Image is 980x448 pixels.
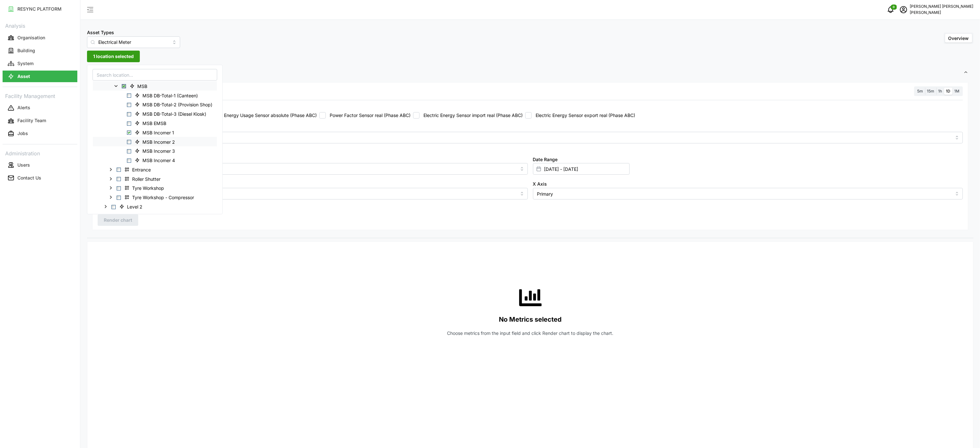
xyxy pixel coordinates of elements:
[117,203,147,210] span: Level 2
[3,3,77,15] a: RESYNC PLATFORM
[17,73,30,80] p: Asset
[122,84,126,88] span: Select MSB
[132,119,171,127] span: MSB EMSB
[127,93,131,98] span: Select MSB DB-Total-1 (Canteen)
[98,145,963,150] p: *You can only select a maximum of 5 metrics
[3,71,77,82] button: Asset
[420,112,523,119] label: Electric Energy Sensor import real (Phase ABC)
[946,89,951,93] span: 1D
[3,31,77,44] a: Organisation
[3,159,77,171] button: Users
[142,93,198,99] span: MSB DB-Total-1 (Canteen)
[117,186,121,190] span: Select Tyre Workshop
[127,140,131,144] span: Select MSB Incomer 2
[142,139,175,145] span: MSB Incomer 2
[112,205,116,209] span: Select Level 2
[17,60,34,67] p: System
[3,148,77,158] p: Administration
[17,162,30,168] p: Users
[132,185,164,191] span: Tyre Workshop
[132,167,151,173] span: Entrance
[533,163,630,175] input: Select date range
[132,129,179,136] span: MSB Incomer 1
[3,128,77,140] button: Jobs
[137,83,147,90] span: MSB
[3,45,77,56] button: Building
[326,112,411,119] label: Power Factor Sensor real (Phase ABC)
[3,91,77,100] p: Facility Management
[3,127,77,140] a: Jobs
[532,112,635,119] label: Electric Energy Sensor export real (Phase ABC)
[3,115,77,127] button: Facility Team
[3,114,77,127] a: Facility Team
[87,29,114,36] label: Asset Types
[122,175,165,183] span: Roller Shutter
[3,172,77,184] button: Contact Us
[897,3,910,16] button: schedule
[3,44,77,57] a: Building
[127,112,131,116] span: Select MSB DB-Total-3 (Diesel Kiosk)
[910,10,974,16] p: [PERSON_NAME]
[17,47,35,54] p: Building
[87,81,974,238] div: Settings
[122,193,199,201] span: Tyre Workshop - Compressor
[132,110,211,118] span: MSB DB-Total-3 (Diesel Kiosk)
[92,69,217,81] input: Search location...
[917,89,923,93] span: 5m
[3,171,77,184] a: Contact Us
[127,159,131,163] span: Select MSB Incomer 4
[533,180,547,188] label: X Axis
[142,120,166,127] span: MSB EMSB
[127,82,152,90] span: MSB
[17,175,41,181] p: Contact Us
[127,121,131,125] span: Select MSB EMSB
[3,102,77,114] button: Alerts
[533,156,558,163] label: Date Range
[87,65,974,81] button: Settings
[127,149,131,153] span: Select MSB Incomer 3
[3,57,77,70] a: System
[142,111,206,117] span: MSB DB-Total-3 (Diesel Kiosk)
[142,102,212,108] span: MSB DB-Total-2 (Provision Shop)
[98,163,528,175] input: Select chart type
[87,51,140,62] button: 1 location selected
[447,330,614,336] p: Choose metrics from the input field and click Render chart to display the chart.
[17,104,30,111] p: Alerts
[132,194,194,201] span: Tyre Workshop - Compressor
[927,89,935,93] span: 15m
[132,147,180,155] span: MSB Incomer 3
[17,34,45,41] p: Organisation
[499,314,562,325] p: No Metrics selected
[3,3,77,15] button: RESYNC PLATFORM
[142,157,175,164] span: MSB Incomer 4
[132,156,180,164] span: MSB Incomer 4
[92,65,964,81] span: Settings
[3,58,77,69] button: System
[884,3,897,16] button: notifications
[87,65,223,214] div: 1 location selected
[117,177,121,181] span: Select Roller Shutter
[122,166,155,173] span: Entrance
[3,21,77,30] p: Analysis
[132,176,160,182] span: Roller Shutter
[132,101,217,108] span: MSB DB-Total-2 (Provision Shop)
[3,32,77,44] button: Organisation
[98,188,528,200] input: Select Y axis
[938,89,942,93] span: 1h
[17,130,28,137] p: Jobs
[122,184,169,192] span: Tyre Workshop
[948,35,969,41] span: Overview
[104,215,132,226] span: Render chart
[3,70,77,83] a: Asset
[533,188,963,200] input: Select X axis
[142,148,175,154] span: MSB Incomer 3
[127,204,142,210] span: Level 2
[955,89,960,93] span: 1M
[910,4,974,10] p: [PERSON_NAME] [PERSON_NAME]
[3,102,77,114] a: Alerts
[17,117,46,124] p: Facility Team
[200,112,317,119] label: Electrical Energy Usage Sensor absolute (Phase ABC)
[117,196,121,200] span: Select Tyre Workshop - Compressor
[98,214,138,226] button: Render chart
